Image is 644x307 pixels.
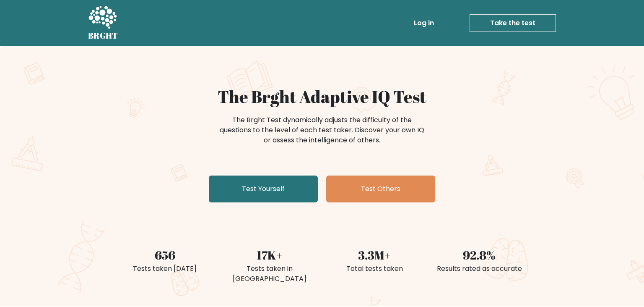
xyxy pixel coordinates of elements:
[217,115,427,145] div: The Brght Test dynamically adjusts the difficulty of the questions to the level of each test take...
[117,264,212,274] div: Tests taken [DATE]
[209,176,318,202] a: Test Yourself
[117,87,527,107] h1: The Brght Adaptive IQ Test
[222,264,317,284] div: Tests taken in [GEOGRAPHIC_DATA]
[327,264,422,274] div: Total tests taken
[117,246,212,264] div: 656
[327,246,422,264] div: 3.3M+
[88,3,118,43] a: BRGHT
[326,176,435,202] a: Test Others
[432,264,527,274] div: Results rated as accurate
[470,14,556,32] a: Take the test
[222,246,317,264] div: 17K+
[410,15,437,31] a: Log in
[88,31,118,41] h5: BRGHT
[432,246,527,264] div: 92.8%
